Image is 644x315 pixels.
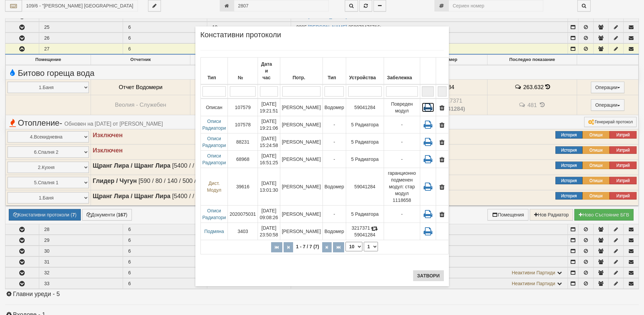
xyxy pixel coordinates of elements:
td: Водомер [323,223,346,240]
td: [PERSON_NAME] [280,99,323,116]
div: Дата и час [260,59,278,82]
th: Тип: No sort applied, activate to apply an ascending sort [323,58,346,85]
td: [PERSON_NAME] [280,151,323,168]
div: Устройства [348,73,382,82]
td: 3403 [228,223,258,240]
td: Описи Радиатори [200,151,228,168]
td: Повреден модул [384,99,420,116]
select: Страница номер [364,242,378,251]
td: - [384,206,420,223]
td: Описи Радиатори [200,116,228,133]
td: - [323,206,346,223]
th: Устройства: No sort applied, activate to apply an ascending sort [346,58,384,85]
td: [DATE] 19:21:51 [258,99,280,116]
td: Описан [200,99,228,116]
td: 3217371 59041284 [346,223,384,240]
td: 5 Радиатора [346,116,384,133]
th: : No sort applied, sorting is disabled [420,58,436,85]
td: 39616 [228,168,258,206]
td: [PERSON_NAME] [280,206,323,223]
td: [PERSON_NAME] [280,223,323,240]
td: 2020075031 [228,206,258,223]
div: Тип [325,73,344,82]
td: 5 Радиатора [346,151,384,168]
td: - [384,133,420,151]
th: Потр.: No sort applied, activate to apply an ascending sort [280,58,323,85]
td: [DATE] 19:21:06 [258,116,280,133]
th: : No sort applied, activate to apply an ascending sort [436,58,448,85]
td: [DATE] 09:08:26 [258,206,280,223]
td: [PERSON_NAME] [280,168,323,206]
td: [DATE] 23:50:58 [258,223,280,240]
button: Първа страница [271,242,282,252]
td: 107579 [228,99,258,116]
td: Водомер [323,99,346,116]
button: Следваща страница [322,242,332,252]
td: Описи Радиатори [200,133,228,151]
th: Забележка: No sort applied, activate to apply an ascending sort [384,58,420,85]
td: Дист. Модул [200,168,228,206]
button: Затвори [413,270,444,281]
td: Описи Радиатори [200,206,228,223]
th: №: No sort applied, activate to apply an ascending sort [228,58,258,85]
th: Дата и час: Descending sort applied, activate to apply an ascending sort [258,58,280,85]
td: [PERSON_NAME] [280,116,323,133]
td: 88231 [228,133,258,151]
td: - [384,116,420,133]
button: Последна страница [333,242,344,252]
td: 107578 [228,116,258,133]
td: 59041284 [346,168,384,206]
td: - [323,116,346,133]
td: 5 Радиатора [346,133,384,151]
td: [PERSON_NAME] [280,133,323,151]
div: Забележка [386,73,418,82]
td: 68968 [228,151,258,168]
span: 1 - 7 / 7 (7) [294,244,321,249]
div: Тип [202,73,226,82]
td: [DATE] 15:24:58 [258,133,280,151]
td: гаранционно подменен модул: стар модул 1118658 [384,168,420,206]
td: [DATE] 16:51:25 [258,151,280,168]
td: - [323,133,346,151]
span: Констативни протоколи [200,31,281,43]
select: Брой редове на страница [345,242,362,251]
th: Тип: No sort applied, activate to apply an ascending sort [200,58,228,85]
td: - [323,151,346,168]
div: Потр. [282,73,321,82]
td: - [384,151,420,168]
button: Предишна страница [284,242,293,252]
td: 59041284 [346,99,384,116]
td: [DATE] 13:01:30 [258,168,280,206]
div: № [230,73,256,82]
td: Водомер [323,168,346,206]
td: 5 Радиатора [346,206,384,223]
td: Подмяна [200,223,228,240]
